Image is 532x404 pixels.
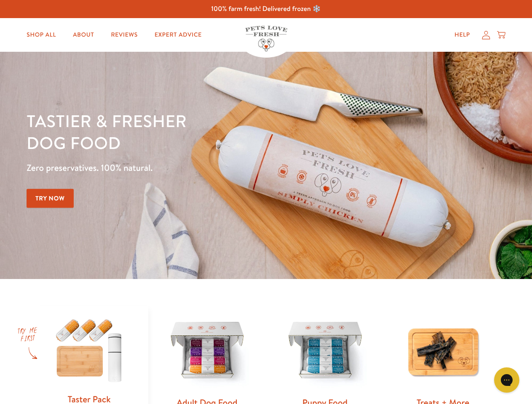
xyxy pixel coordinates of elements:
[448,27,477,43] a: Help
[245,26,287,51] img: Pets Love Fresh
[27,110,346,154] h1: Tastier & fresher dog food
[20,27,63,43] a: Shop All
[104,27,144,43] a: Reviews
[27,189,74,208] a: Try Now
[27,160,346,175] p: Zero preservatives. 100% natural.
[66,27,101,43] a: About
[490,364,524,396] iframe: Gorgias live chat messenger
[148,27,209,43] a: Expert Advice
